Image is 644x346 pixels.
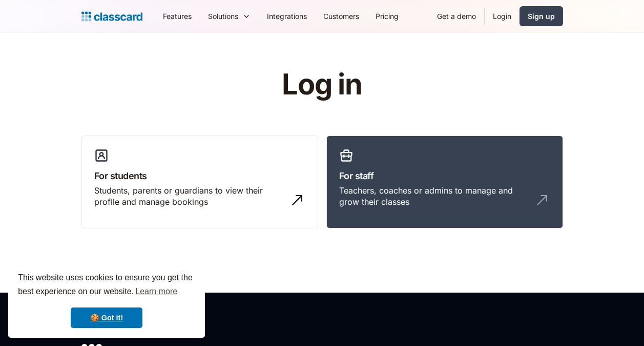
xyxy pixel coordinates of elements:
a: Sign up [520,6,563,26]
div: Teachers, coaches or admins to manage and grow their classes [339,185,530,208]
div: cookieconsent [8,262,205,338]
div: Students, parents or guardians to view their profile and manage bookings [94,185,285,208]
a: dismiss cookie message [71,307,142,328]
a: Integrations [259,5,315,28]
div: Solutions [208,11,238,22]
a: Login [485,5,520,28]
a: For studentsStudents, parents or guardians to view their profile and manage bookings [81,136,318,229]
a: Features [155,5,200,28]
h1: Log in [159,69,485,101]
a: Pricing [367,5,407,28]
div: Solutions [200,5,259,28]
a: Customers [315,5,367,28]
h3: For staff [339,169,550,183]
div: Sign up [528,11,555,22]
a: learn more about cookies [134,284,179,299]
span: This website uses cookies to ensure you get the best experience on our website. [18,272,195,299]
a: home [81,9,142,24]
h3: For students [94,169,305,183]
a: For staffTeachers, coaches or admins to manage and grow their classes [326,136,563,229]
a: Get a demo [429,5,484,28]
